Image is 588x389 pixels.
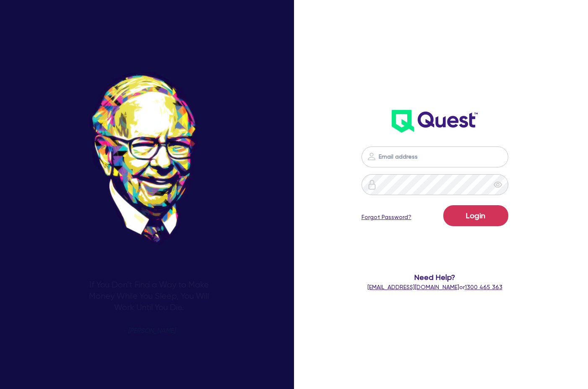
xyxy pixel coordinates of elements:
[367,284,459,290] a: [EMAIL_ADDRESS][DOMAIN_NAME]
[367,180,377,190] img: icon-password
[367,284,502,290] span: or
[443,205,508,226] button: Login
[465,284,502,290] tcxspan: Call 1300 465 363 via 3CX
[123,328,175,334] span: - [PERSON_NAME]
[362,213,411,222] a: Forgot Password?
[392,110,478,133] img: wH2k97JdezQIQAAAABJRU5ErkJggg==
[360,272,510,283] span: Need Help?
[494,180,502,189] span: eye
[367,151,377,162] img: icon-password
[362,146,508,167] input: Email address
